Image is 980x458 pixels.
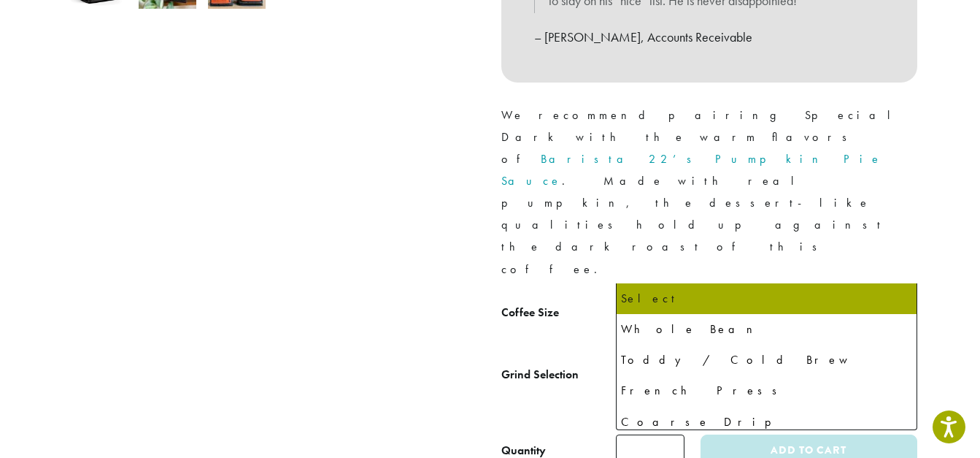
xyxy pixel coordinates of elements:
p: – [PERSON_NAME], Accounts Receivable [534,25,884,50]
a: Barista 22’s Pumpkin Pie Sauce [501,151,882,188]
label: Coffee Size [501,302,616,324]
p: We recommend pairing Special Dark with the warm flavors of . Made with real pumpkin, the dessert-... [501,104,917,280]
div: French Press [621,380,912,402]
div: Whole Bean [621,318,912,340]
label: Grind Selection [501,365,616,386]
li: Select [617,283,917,314]
div: Coarse Drip [621,411,912,433]
div: Toddy / Cold Brew [621,349,912,371]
